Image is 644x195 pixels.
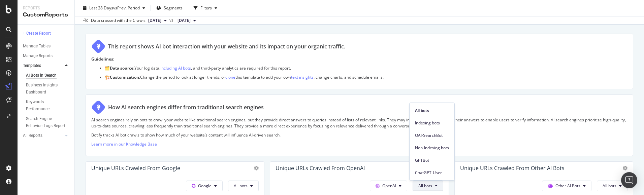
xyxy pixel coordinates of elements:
a: + Create Report [23,30,70,37]
div: Filters [200,5,212,11]
button: [DATE] [146,16,169,25]
div: Search Engine Behavior: Logs Report [26,115,66,129]
span: All bots [234,183,248,189]
div: Manage Tables [23,43,51,50]
button: Last 28 DaysvsPrev. Period [80,3,148,13]
a: AI Bots in Search [26,72,70,79]
button: Google [186,181,223,191]
div: This report shows AI bot interaction with your website and its impact on your organic traffic. [108,43,345,50]
span: 2025 Aug. 7th [148,17,161,24]
span: Non-Indexing bots [415,145,449,151]
button: All bots [228,181,259,191]
span: Other AI Bots [555,183,580,189]
a: Learn more in our Knowledge Base [91,141,157,147]
button: Segments [154,3,185,13]
a: clone [225,74,235,80]
div: All Reports [23,132,42,139]
p: AI search engines rely on bots to crawl your website like traditional search engines, but they pr... [91,117,627,128]
div: CustomReports [23,11,69,19]
span: All bots [603,183,616,189]
div: + Create Report [23,30,51,37]
a: Manage Tables [23,43,70,50]
a: Templates [23,62,63,69]
a: Keywords Performance [26,99,70,113]
div: Unique URLs Crawled from OpenAI [276,165,365,171]
span: All bots [415,108,449,114]
strong: Customization: [110,74,140,80]
button: Filters [191,3,220,13]
span: 2025 Jul. 21st [178,17,191,24]
strong: Data source: [110,65,134,71]
div: Data crossed with the Crawls [91,17,146,24]
span: Indexing bots [415,120,449,126]
div: Unique URLs Crawled from Google [91,165,180,171]
div: This report shows AI bot interaction with your website and its impact on your organic traffic.Gui... [86,34,633,89]
div: Business Insights Dashboard [26,82,65,96]
a: Manage Reports [23,52,70,60]
a: All Reports [23,132,63,139]
span: Last 28 Days [89,5,113,11]
span: GPTBot [415,157,449,163]
span: Segments [164,5,183,11]
a: including AI bots [160,65,191,71]
button: Other AI Bots [542,181,591,191]
a: Search Engine Behavior: Logs Report [26,115,70,129]
div: Manage Reports [23,52,53,60]
p: 🗂️ Your log data, , and third-party analytics are required for this report. [105,65,627,71]
div: How AI search engines differ from traditional search enginesAI search engines rely on bots to cra... [86,94,633,156]
div: Reports [23,5,69,11]
span: OpenAI [382,183,396,189]
span: All bots [418,183,432,189]
p: Botify tracks AI bot crawls to show how much of your website’s content will influence AI-driven s... [91,132,627,138]
span: OAI-SearchBot [415,132,449,139]
p: 🏗️ Change the period to look at longer trends, or this template to add your own , change charts, ... [105,74,627,80]
span: vs [169,17,175,23]
a: Business Insights Dashboard [26,82,70,96]
button: All bots [413,181,443,191]
span: vs Prev. Period [113,5,140,11]
div: How AI search engines differ from traditional search engines [108,104,264,111]
div: AI Bots in Search [26,72,57,79]
button: OpenAI [370,181,407,191]
strong: Guidelines: [91,56,114,62]
div: Open Intercom Messenger [621,172,637,188]
span: Google [198,183,212,189]
div: Keywords Performance [26,99,64,113]
button: All bots [597,181,627,191]
div: Unique URLs Crawled from Other AI Bots [460,165,565,171]
div: Templates [23,62,41,69]
span: ChatGPT-User [415,170,449,176]
a: text insights [291,74,314,80]
button: [DATE] [175,16,199,25]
